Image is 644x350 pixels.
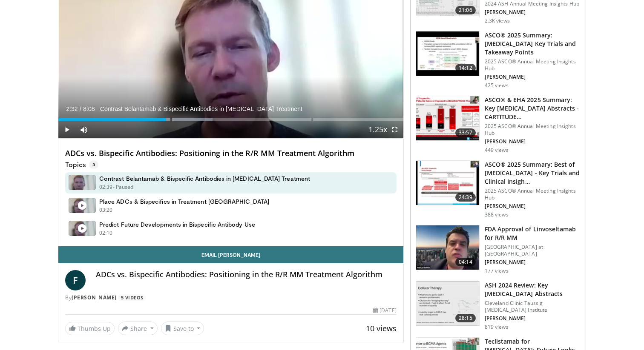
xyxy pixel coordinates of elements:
button: Playback Rate [369,121,386,138]
p: 2024 ASH Annual Meeting Insights Hub [485,0,581,7]
h4: Predict Future Developments in Bispecific Antibody Use [99,221,255,228]
img: 9751c445-bcde-4fe2-a5ce-ea03bedca2bc.150x105_q85_crop-smart_upscale.jpg [416,282,479,326]
a: 04:14 FDA Approval of Linvoseltamab for R/R MM [GEOGRAPHIC_DATA] at [GEOGRAPHIC_DATA] [PERSON_NAM... [416,225,581,274]
button: Mute [75,121,92,138]
span: 8:08 [83,105,95,112]
h4: Place ADCs & Bispecifics in Treatment [GEOGRAPHIC_DATA] [99,198,269,205]
h3: ASCO® 2025 Summary: [MEDICAL_DATA] Key Trials and Takeaway Points [485,31,581,57]
span: / [80,105,81,112]
img: df07f70d-4bc1-445c-9e20-fcf3511d9d47.150x105_q85_crop-smart_upscale.jpg [416,225,479,270]
p: [PERSON_NAME] [485,259,581,266]
h3: ASCO® 2025 Summary: Best of [MEDICAL_DATA] - Key Trials and Clinical Insigh… [485,160,581,186]
a: Thumbs Up [65,322,115,335]
p: [PERSON_NAME] [485,315,581,322]
span: 14:12 [455,64,476,72]
p: [PERSON_NAME] [485,203,581,210]
button: Save to [161,322,204,335]
span: 10 views [366,323,397,333]
p: Cleveland Clinic Taussig [MEDICAL_DATA] Institute [485,300,581,313]
p: Topics [65,160,98,169]
h4: ADCs vs. Bispecific Antibodies: Positioning in the R/R MM Treatment Algorithm [65,149,397,158]
p: 2.3K views [485,17,510,24]
span: 24:39 [455,193,476,202]
a: 24:39 ASCO® 2025 Summary: Best of [MEDICAL_DATA] - Key Trials and Clinical Insigh… 2025 ASCO® Ann... [416,160,581,218]
p: 03:20 [99,206,113,214]
a: 28:15 ASH 2024 Review: Key [MEDICAL_DATA] Abstracts Cleveland Clinic Taussig [MEDICAL_DATA] Insti... [416,281,581,330]
div: [DATE] [373,307,396,314]
div: By [65,294,397,302]
img: df6c3242-74e8-4180-bf64-4f2da6a38997.150x105_q85_crop-smart_upscale.jpg [416,161,479,205]
p: [PERSON_NAME] [485,138,581,145]
p: 177 views [485,267,509,274]
p: [PERSON_NAME] [485,74,581,80]
img: b5824bf4-ad3f-4a56-b96a-0cee3537230d.150x105_q85_crop-smart_upscale.jpg [416,96,479,140]
a: [PERSON_NAME] [72,294,117,301]
span: 21:06 [455,6,476,14]
a: Email [PERSON_NAME] [58,246,403,263]
p: 819 views [485,324,509,330]
p: 2025 ASCO® Annual Meeting Insights Hub [485,58,581,72]
button: Play [58,121,75,138]
span: 3 [89,160,98,169]
h3: FDA Approval of Linvoseltamab for R/R MM [485,225,581,242]
span: 04:14 [455,258,476,266]
span: 28:15 [455,314,476,322]
span: 33:57 [455,128,476,137]
p: - Paused [113,183,134,191]
img: 7285ccaf-13c6-4078-8c02-25548bb19810.150x105_q85_crop-smart_upscale.jpg [416,31,479,76]
h4: Contrast Belantamab & Bispecific Antibodies in [MEDICAL_DATA] Treatment [99,175,310,182]
h4: ADCs vs. Bispecific Antibodies: Positioning in the R/R MM Treatment Algorithm [96,270,397,279]
span: Contrast Belantamab & Bispecific Antibodies in [MEDICAL_DATA] Treatment [100,105,302,113]
p: 02:39 [99,183,113,191]
a: 5 Videos [118,294,146,302]
button: Fullscreen [386,121,403,138]
p: [PERSON_NAME] [485,9,581,16]
div: Progress Bar [58,118,403,121]
a: 33:57 ASCO® & EHA 2025 Summary: Key [MEDICAL_DATA] Abstracts - CARTITUDE… 2025 ASCO® Annual Meeti... [416,96,581,154]
h3: ASH 2024 Review: Key [MEDICAL_DATA] Abstracts [485,281,581,298]
span: 2:32 [66,105,78,112]
p: 388 views [485,211,509,218]
a: 14:12 ASCO® 2025 Summary: [MEDICAL_DATA] Key Trials and Takeaway Points 2025 ASCO® Annual Meeting... [416,31,581,89]
button: Share [118,322,158,335]
p: 449 views [485,147,509,154]
p: 2025 ASCO® Annual Meeting Insights Hub [485,188,581,201]
p: [GEOGRAPHIC_DATA] at [GEOGRAPHIC_DATA] [485,244,581,257]
p: 425 views [485,82,509,89]
p: 02:10 [99,229,113,237]
p: 2025 ASCO® Annual Meeting Insights Hub [485,123,581,137]
h3: ASCO® & EHA 2025 Summary: Key [MEDICAL_DATA] Abstracts - CARTITUDE… [485,96,581,121]
a: F [65,270,86,290]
